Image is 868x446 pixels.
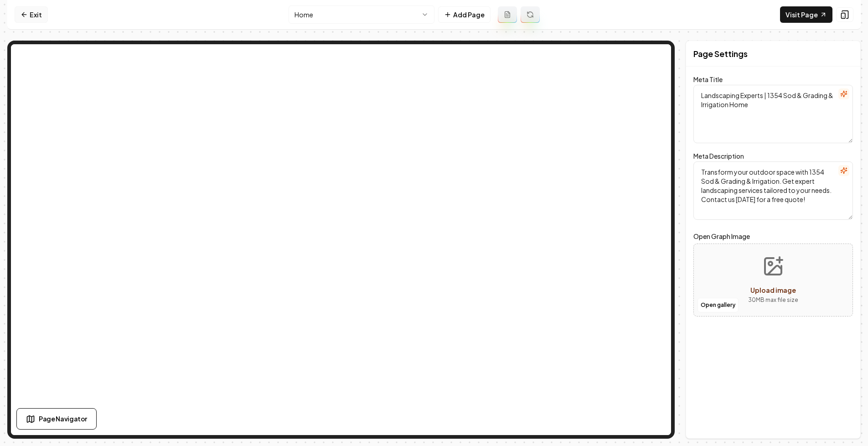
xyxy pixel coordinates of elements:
button: Add Page [438,6,491,23]
button: Add admin page prompt [498,6,517,23]
label: Meta Description [693,152,744,160]
h2: Page Settings [693,47,748,60]
a: Visit Page [780,6,832,23]
button: Open gallery [697,298,739,312]
button: Page Navigator [16,408,97,430]
a: Exit [15,6,48,23]
p: 30 MB max file size [748,296,798,305]
button: Upload image [741,248,806,312]
label: Meta Title [693,75,723,83]
button: Regenerate page [521,6,540,23]
span: Upload image [750,286,796,294]
label: Open Graph Image [693,231,853,242]
span: Page Navigator [39,414,87,424]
